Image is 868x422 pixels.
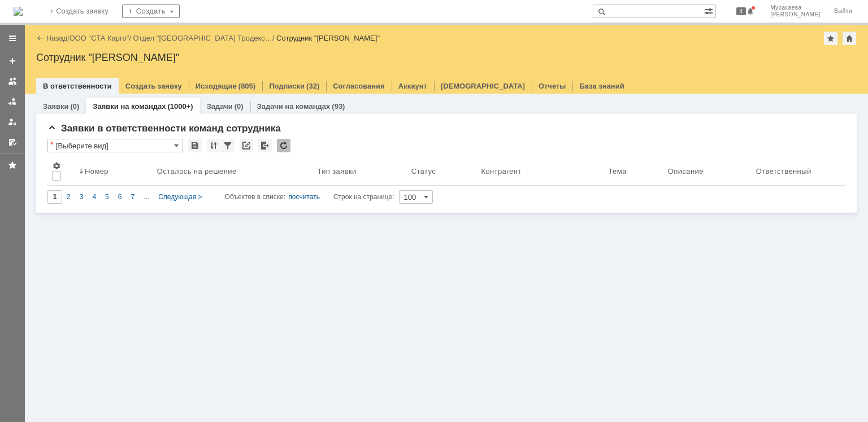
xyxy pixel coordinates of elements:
div: Тема [608,167,626,175]
th: Контрагент [476,157,604,186]
div: Сортировка... [207,139,220,152]
a: Заявки в моей ответственности [3,93,21,111]
div: Статус [411,167,436,175]
img: logo [14,7,23,16]
span: 4 [736,7,747,15]
span: 3 [80,193,84,201]
a: Создать заявку [3,52,21,70]
a: База знаний [579,82,624,90]
div: Сотрудник "[PERSON_NAME]" [276,34,380,42]
span: 4 [92,193,96,201]
a: Задачи [207,102,233,111]
th: Номер [75,157,153,186]
th: Тема [604,157,663,186]
div: (93) [332,102,345,111]
span: 2 [67,193,71,201]
a: Задачи на командах [257,102,331,111]
div: | [67,33,69,42]
span: Настройки [52,161,61,170]
a: Аккаунт [398,82,427,90]
a: Исходящие [196,82,237,90]
th: Осталось на решение [153,157,313,186]
span: Объектов в списке: [225,193,285,201]
span: Муракаева [770,5,821,11]
a: Подписки [269,82,305,90]
a: Назад [46,34,67,42]
span: 6 [118,193,122,201]
a: В ответственности [43,82,112,90]
th: Статус [407,157,477,186]
div: Осталось на решение [157,167,237,175]
div: / [70,34,133,42]
span: ... [144,193,149,201]
div: Описание [668,167,704,175]
div: Сотрудник "[PERSON_NAME]" [36,52,857,63]
div: Фильтрация... [221,139,235,152]
div: (0) [70,102,79,111]
div: Ответственный [756,167,811,175]
div: Тип заявки [317,167,356,175]
a: Заявки на командах [93,102,166,111]
div: Контрагент [481,167,523,175]
div: (32) [306,82,319,90]
div: (0) [235,102,244,111]
span: Следующая > [158,193,202,201]
div: Скопировать ссылку на список [240,139,253,152]
div: Сохранить вид [188,139,202,152]
span: [PERSON_NAME] [770,11,821,18]
div: Сделать домашней страницей [843,32,856,45]
i: Строк на странице: [225,190,394,204]
a: Перейти на домашнюю страницу [14,7,23,16]
div: / [133,34,277,42]
span: Расширенный поиск [704,5,715,16]
a: Мои заявки [3,113,21,131]
a: [DEMOGRAPHIC_DATA] [441,82,525,90]
div: Номер [85,167,108,175]
a: Согласования [333,82,385,90]
div: (1000+) [167,102,193,111]
span: 5 [105,193,109,201]
a: Отчеты [539,82,566,90]
div: Обновлять список [277,139,290,152]
div: Настройки списка отличаются от сохраненных в виде [50,140,53,148]
a: Создать заявку [125,82,182,90]
a: Мои согласования [3,133,21,151]
div: посчитать [288,190,320,204]
div: Добавить в избранное [824,32,837,45]
div: Создать [122,5,180,18]
a: Заявки на командах [3,72,21,90]
th: Тип заявки [313,157,406,186]
div: (805) [238,82,255,90]
a: Заявки [43,102,68,111]
span: 7 [131,193,134,201]
a: ООО "СТА Карго" [70,34,129,42]
a: Отдел "[GEOGRAPHIC_DATA] Тродекс… [133,34,272,42]
div: Экспорт списка [258,139,272,152]
span: Заявки в ответственности команд сотрудника [47,123,281,134]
